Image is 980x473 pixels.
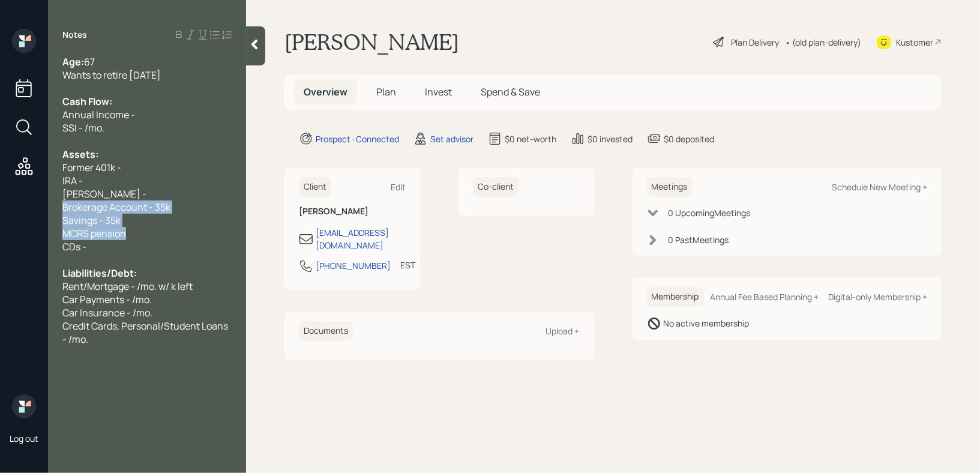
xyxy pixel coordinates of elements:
h6: Co-client [473,177,519,197]
div: Edit [391,181,406,193]
span: CDs - [62,240,86,253]
div: Digital-only Membership + [828,291,927,303]
span: Brokerage Account - 35k [62,200,170,214]
span: Invest [425,85,452,98]
div: $0 net-worth [505,133,556,145]
div: • (old plan-delivery) [785,36,861,49]
span: Car Insurance - /mo. [62,306,152,319]
span: IRA - [62,174,83,187]
span: Overview [304,85,347,98]
span: 67 [84,55,95,68]
span: Savings - 35k [62,214,121,227]
div: Upload + [546,325,580,337]
span: Liabilities/Debt: [62,267,137,280]
div: Set advisor [430,133,473,145]
span: Plan [376,85,396,98]
div: 0 Upcoming Meeting s [669,206,751,219]
label: Notes [62,29,87,41]
span: Credit Cards, Personal/Student Loans - /mo. [62,319,230,346]
span: MCRS pension [62,227,126,240]
span: Annual Income - [62,108,135,121]
span: [PERSON_NAME] - [62,187,146,200]
div: Schedule New Meeting + [832,181,927,193]
span: Cash Flow: [62,95,112,108]
span: Former 401k - [62,161,121,174]
div: [EMAIL_ADDRESS][DOMAIN_NAME] [316,226,406,252]
div: $0 invested [588,133,633,145]
h6: Membership [647,287,704,307]
div: Prospect · Connected [316,133,399,145]
span: Wants to retire [DATE] [62,68,161,82]
div: $0 deposited [664,133,714,145]
span: SSI - /mo. [62,121,104,134]
h6: Meetings [647,177,693,197]
h6: Documents [299,321,353,341]
div: 0 Past Meeting s [669,233,729,246]
div: No active membership [664,317,750,330]
div: [PHONE_NUMBER] [316,259,391,272]
span: Spend & Save [481,85,540,98]
div: EST [400,259,415,271]
img: retirable_logo.png [12,394,36,418]
h1: [PERSON_NAME] [284,29,459,55]
span: Assets: [62,148,98,161]
span: Age: [62,55,84,68]
span: Car Payments - /mo. [62,293,152,306]
div: Annual Fee Based Planning + [710,291,819,303]
h6: Client [299,177,331,197]
div: Plan Delivery [731,36,779,49]
h6: [PERSON_NAME] [299,206,406,217]
span: Rent/Mortgage - /mo. w/ k left [62,280,193,293]
div: Kustomer [896,36,933,49]
div: Log out [10,433,38,444]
